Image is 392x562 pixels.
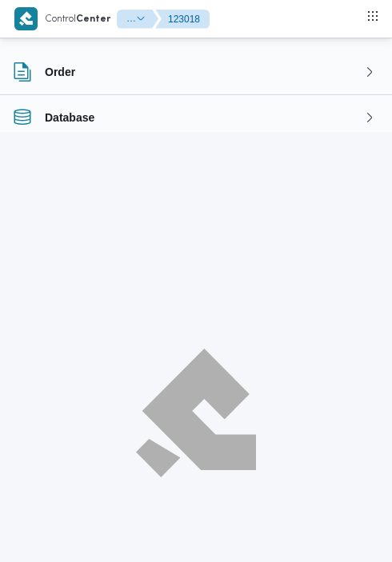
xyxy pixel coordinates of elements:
b: Center [76,14,110,24]
img: ILLA Logo [143,357,250,470]
button: Database [13,108,379,127]
h3: Order [45,62,75,82]
button: Order [13,62,379,82]
button: Show collapsed breadcrumbs [126,13,146,24]
h3: Database [45,108,94,127]
img: X8yXhbKr1z7QwAAAABJRU5ErkJggg== [14,7,38,30]
button: 123018 [155,10,210,29]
